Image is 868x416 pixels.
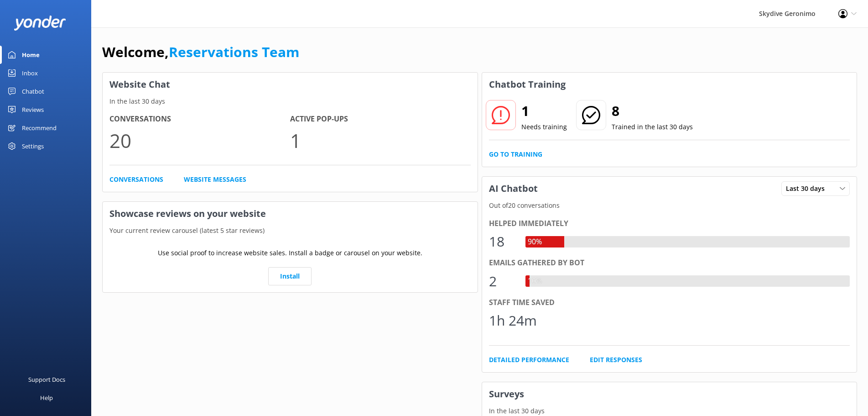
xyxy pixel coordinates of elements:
[103,73,478,96] h3: Website Chat
[22,100,44,119] div: Reviews
[482,73,572,96] h3: Chatbot Training
[40,389,53,407] div: Help
[482,177,545,200] h3: AI Chatbot
[489,257,850,269] div: Emails gathered by bot
[28,370,65,389] div: Support Docs
[525,275,544,287] div: 10%
[158,248,422,258] p: Use social proof to increase website sales. Install a badge or carousel on your website.
[482,200,857,211] p: Out of 20 conversations
[590,355,642,365] a: Edit Responses
[102,41,299,63] h1: Welcome,
[22,46,40,64] div: Home
[169,42,299,61] a: Reservations Team
[14,16,66,31] img: yonder-white-logo.png
[109,125,290,156] p: 20
[22,119,57,137] div: Recommend
[22,137,44,155] div: Settings
[482,382,857,406] h3: Surveys
[521,100,567,122] h2: 1
[184,174,246,184] a: Website Messages
[489,231,516,253] div: 18
[489,310,537,332] div: 1h 24m
[786,184,830,194] span: Last 30 days
[103,226,478,236] p: Your current review carousel (latest 5 star reviews)
[290,125,471,156] p: 1
[482,406,857,416] p: In the last 30 days
[103,202,478,226] h3: Showcase reviews on your website
[521,122,567,132] p: Needs training
[489,218,850,230] div: Helped immediately
[612,122,693,132] p: Trained in the last 30 days
[109,113,290,125] h4: Conversations
[22,64,38,82] div: Inbox
[109,174,163,184] a: Conversations
[22,82,44,100] div: Chatbot
[290,113,471,125] h4: Active Pop-ups
[268,267,312,285] a: Install
[525,236,544,248] div: 90%
[489,270,516,292] div: 2
[612,100,693,122] h2: 8
[489,297,850,309] div: Staff time saved
[103,96,478,106] p: In the last 30 days
[489,355,569,365] a: Detailed Performance
[489,149,542,159] a: Go to Training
